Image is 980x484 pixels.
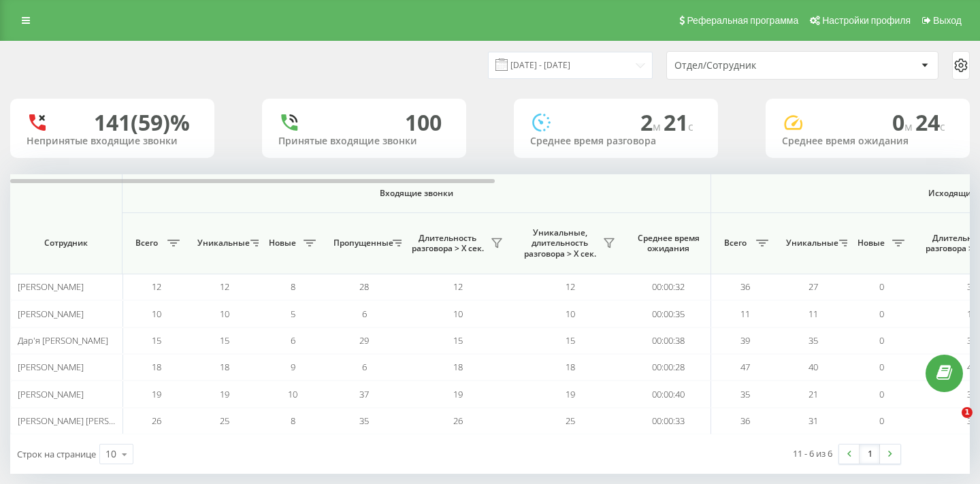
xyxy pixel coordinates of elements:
[933,15,962,26] span: Выход
[453,334,463,346] span: 15
[152,415,161,427] span: 26
[453,280,463,293] span: 12
[626,300,711,327] td: 00:00:35
[278,135,450,147] div: Принятые входящие звонки
[962,407,973,418] span: 1
[152,388,161,400] span: 19
[808,308,818,320] span: 11
[879,280,884,293] span: 0
[220,415,229,427] span: 25
[152,280,161,293] span: 12
[105,447,116,461] div: 10
[640,108,664,137] span: 2
[740,415,750,427] span: 36
[688,119,693,134] span: c
[27,135,198,147] div: Непринятые входящие звонки
[129,238,163,248] span: Всего
[674,60,837,71] div: Отдел/Сотрудник
[808,361,818,373] span: 40
[626,381,711,407] td: 00:00:40
[808,280,818,293] span: 27
[892,108,915,137] span: 0
[359,334,369,346] span: 29
[740,334,750,346] span: 39
[566,388,575,400] span: 19
[854,238,888,248] span: Новые
[934,407,966,440] iframe: Intercom live chat
[152,361,161,373] span: 18
[152,334,161,346] span: 15
[740,361,750,373] span: 47
[740,388,750,400] span: 35
[408,233,487,254] span: Длительность разговора > Х сек.
[220,388,229,400] span: 19
[359,280,369,293] span: 28
[879,415,884,427] span: 0
[740,280,750,293] span: 36
[291,280,295,293] span: 8
[860,445,880,464] a: 1
[626,327,711,354] td: 00:00:38
[566,334,575,346] span: 15
[566,280,575,293] span: 12
[566,415,575,427] span: 25
[940,119,945,134] span: c
[291,361,295,373] span: 9
[291,334,295,346] span: 6
[333,238,389,248] span: Пропущенные
[359,388,369,400] span: 37
[152,308,161,320] span: 10
[18,308,84,320] span: [PERSON_NAME]
[653,119,664,134] span: м
[636,233,700,254] span: Среднее время ожидания
[687,15,798,26] span: Реферальная программа
[18,280,84,293] span: [PERSON_NAME]
[879,308,884,320] span: 0
[265,238,299,248] span: Новые
[453,415,463,427] span: 26
[822,15,911,26] span: Настройки профиля
[740,308,750,320] span: 11
[362,361,367,373] span: 6
[288,388,297,400] span: 10
[291,415,295,427] span: 8
[94,110,190,135] div: 141 (59)%
[904,119,915,134] span: м
[220,280,229,293] span: 12
[220,334,229,346] span: 15
[664,108,693,137] span: 21
[566,308,575,320] span: 10
[17,448,96,460] span: Строк на странице
[626,274,711,300] td: 00:00:32
[793,447,832,460] div: 11 - 6 из 6
[808,415,818,427] span: 31
[915,108,945,137] span: 24
[362,308,367,320] span: 6
[808,388,818,400] span: 21
[18,361,84,373] span: [PERSON_NAME]
[530,135,702,147] div: Среднее время разговора
[220,308,229,320] span: 10
[879,388,884,400] span: 0
[18,334,108,346] span: Дар'я [PERSON_NAME]
[626,408,711,434] td: 00:00:33
[405,110,442,135] div: 100
[718,238,752,248] span: Всего
[521,227,599,259] span: Уникальные, длительность разговора > Х сек.
[453,388,463,400] span: 19
[291,308,295,320] span: 5
[197,238,246,248] span: Уникальные
[626,354,711,381] td: 00:00:28
[786,238,835,248] span: Уникальные
[158,188,675,199] span: Входящие звонки
[18,415,152,427] span: [PERSON_NAME] [PERSON_NAME]
[453,361,463,373] span: 18
[808,334,818,346] span: 35
[359,415,369,427] span: 35
[782,135,953,147] div: Среднее время ожидания
[22,238,110,248] span: Сотрудник
[453,308,463,320] span: 10
[879,334,884,346] span: 0
[18,388,84,400] span: [PERSON_NAME]
[566,361,575,373] span: 18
